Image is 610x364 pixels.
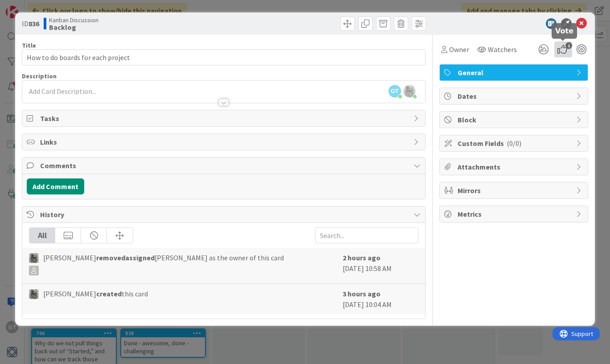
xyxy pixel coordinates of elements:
[343,289,381,298] b: 3 hours ago
[458,138,572,149] span: Custom Fields
[488,44,517,55] span: Watchers
[40,137,409,147] span: Links
[40,160,409,171] span: Comments
[29,228,55,243] div: All
[458,67,572,78] span: General
[458,91,572,101] span: Dates
[29,253,39,263] img: PA
[389,85,401,97] span: GT
[449,44,469,55] span: Owner
[27,178,84,194] button: Add Comment
[507,139,521,148] span: ( 0/0 )
[125,253,155,262] b: assigned
[19,1,41,12] span: Support
[43,288,148,299] span: [PERSON_NAME] this card
[49,24,98,31] b: Backlog
[458,162,572,172] span: Attachments
[343,252,418,279] div: [DATE] 10:58 AM
[555,27,573,35] h5: Vote
[22,41,36,49] label: Title
[40,209,409,220] span: History
[96,253,125,262] b: removed
[315,227,418,243] input: Search...
[458,114,572,125] span: Block
[96,289,122,298] b: created
[29,19,39,28] b: 836
[343,253,381,262] b: 2 hours ago
[40,113,409,124] span: Tasks
[49,16,98,24] span: Kanban Discussion
[403,85,416,97] img: z2ljhaFx2XcmKtHH0XDNUfyWuC31CjDO.png
[43,252,284,275] span: [PERSON_NAME] [PERSON_NAME] as the owner of this card
[458,209,572,219] span: Metrics
[458,185,572,196] span: Mirrors
[565,42,572,49] span: 1
[22,18,39,29] span: ID
[22,49,426,65] input: type card name here...
[343,288,418,310] div: [DATE] 10:04 AM
[29,289,39,299] img: PA
[22,72,57,80] span: Description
